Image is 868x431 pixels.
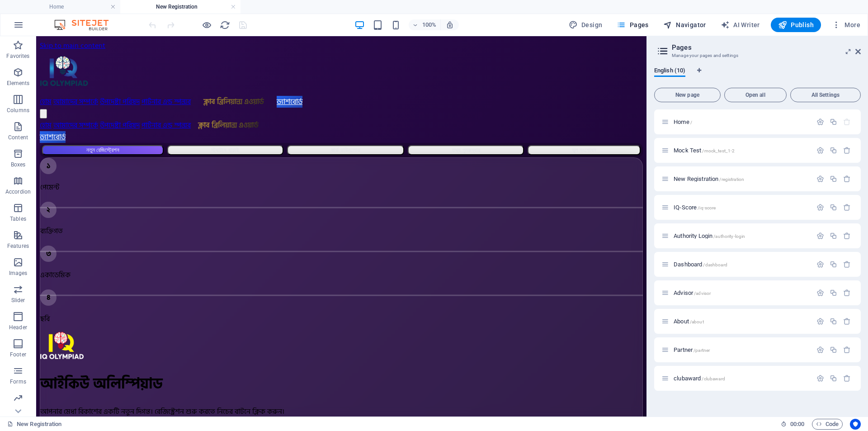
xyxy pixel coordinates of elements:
h2: Pages [672,43,861,52]
div: Duplicate [830,317,837,325]
div: Duplicate [830,204,837,211]
span: : [797,421,798,427]
button: Open all [724,88,787,102]
span: Click to open page [674,118,692,125]
div: Duplicate [830,289,837,297]
div: Duplicate [830,260,837,268]
p: Forms [10,378,26,385]
span: 00 00 [790,419,804,430]
div: New Registration/registration [671,176,812,182]
div: Dashboard/dashboard [671,261,812,267]
button: Publish [771,18,821,32]
div: Remove [843,232,851,240]
span: /partner [693,348,710,353]
button: Click here to leave preview mode and continue editing [201,19,212,30]
p: Features [7,242,29,250]
span: Publish [778,20,814,29]
button: More [828,18,864,32]
span: Click to open page [674,289,711,296]
a: Click to cancel selection. Double-click to open Pages [7,419,62,430]
div: Remove [843,147,851,154]
button: Pages [613,18,652,32]
div: Duplicate [830,118,837,126]
div: Settings [816,346,824,354]
img: Editor Logo [52,19,120,30]
span: Code [816,419,839,430]
button: AI Writer [717,18,764,32]
span: /mock_test_1-2 [702,148,735,153]
span: Design [569,20,603,29]
p: Slider [11,297,25,304]
span: Click to open page [674,147,735,154]
span: More [832,20,860,29]
span: Click to open page [674,375,725,382]
div: Design (Ctrl+Alt+Y) [565,18,606,32]
div: The startpage cannot be deleted [843,118,851,126]
div: Settings [816,147,824,154]
div: Remove [843,175,851,183]
h6: 100% [422,19,437,30]
span: English (10) [654,65,685,78]
div: Settings [816,118,824,126]
div: Remove [843,346,851,354]
div: Settings [816,175,824,183]
span: Click to open page [674,346,710,353]
div: Settings [816,232,824,240]
div: Authority Login/authority-login [671,233,812,239]
span: All Settings [794,92,857,98]
span: /about [690,319,704,324]
p: Boxes [11,161,26,168]
div: Remove [843,317,851,325]
div: Settings [816,260,824,268]
p: Marketing [5,405,30,412]
p: Footer [10,351,26,358]
button: Usercentrics [850,419,861,430]
div: Remove [843,289,851,297]
p: Accordion [5,188,31,195]
div: Duplicate [830,374,837,382]
p: Favorites [6,52,29,60]
span: Open all [728,92,783,98]
div: Settings [816,204,824,211]
span: /authority-login [713,234,745,239]
h4: New Registration [120,2,241,12]
div: Partner/partner [671,347,812,353]
div: Remove [843,374,851,382]
div: clubaward/clubaward [671,375,812,381]
span: New page [658,92,717,98]
i: On resize automatically adjust zoom level to fit chosen device. [446,21,454,29]
div: Advisor/advisor [671,290,812,296]
span: /registration [719,177,744,182]
i: Reload page [220,20,230,30]
div: Language Tabs [654,67,861,84]
div: Home/ [671,119,812,125]
p: Columns [7,107,29,114]
p: Images [9,270,28,277]
div: Settings [816,289,824,297]
button: reload [219,19,230,30]
span: Click to open page [674,232,745,239]
div: Duplicate [830,346,837,354]
div: Remove [843,260,851,268]
a: Skip to main content [4,4,69,15]
p: Tables [10,215,26,223]
span: /clubaward [702,376,725,381]
span: / [690,120,692,125]
span: Click to open page [674,204,716,211]
p: Header [9,324,27,331]
div: Mock Test/mock_test_1-2 [671,147,812,153]
span: /dashboard [703,262,727,267]
div: Settings [816,317,824,325]
button: 100% [409,19,441,30]
span: Navigator [663,20,706,29]
h6: Session time [781,419,805,430]
div: About/about [671,318,812,324]
button: All Settings [790,88,861,102]
span: Pages [617,20,648,29]
button: Navigator [660,18,710,32]
div: Remove [843,204,851,211]
p: Content [8,134,28,141]
button: Design [565,18,606,32]
button: Code [812,419,843,430]
span: /iq-score [698,205,716,210]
